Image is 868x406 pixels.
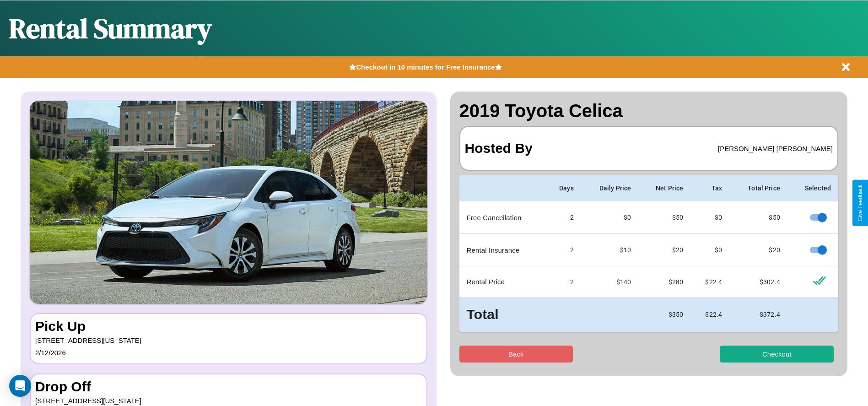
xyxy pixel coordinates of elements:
td: $10 [581,234,638,266]
p: Rental Price [467,276,538,288]
p: [PERSON_NAME] [PERSON_NAME] [718,142,833,155]
th: Selected [787,175,838,201]
td: $ 50 [638,201,690,234]
table: simple table [459,175,839,332]
td: $ 350 [638,298,690,332]
p: [STREET_ADDRESS][US_STATE] [35,334,422,346]
p: Rental Insurance [467,244,538,256]
td: $0 [581,201,638,234]
b: Checkout in 10 minutes for Free Insurance [356,63,495,71]
h3: Pick Up [35,319,422,334]
h3: Hosted By [465,131,533,165]
button: Checkout [720,346,834,363]
p: 2 / 12 / 2026 [35,346,422,359]
td: $ 372.4 [729,298,787,332]
td: $ 22.4 [690,298,729,332]
td: $ 140 [581,266,638,298]
button: Back [459,346,573,363]
div: Give Feedback [857,184,863,222]
td: $0 [690,201,729,234]
td: $0 [690,234,729,266]
th: Daily Price [581,175,638,201]
th: Tax [690,175,729,201]
td: $ 20 [638,234,690,266]
td: 2 [545,234,581,266]
th: Total Price [729,175,787,201]
div: Open Intercom Messenger [9,375,31,397]
h3: Drop Off [35,379,422,395]
p: Free Cancellation [467,211,538,224]
td: 2 [545,266,581,298]
td: $ 20 [729,234,787,266]
td: $ 22.4 [690,266,729,298]
td: $ 302.4 [729,266,787,298]
td: $ 280 [638,266,690,298]
td: $ 50 [729,201,787,234]
th: Net Price [638,175,690,201]
td: 2 [545,201,581,234]
h2: 2019 Toyota Celica [459,101,839,121]
h3: Total [467,305,538,325]
th: Days [545,175,581,201]
h1: Rental Summary [9,10,212,47]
